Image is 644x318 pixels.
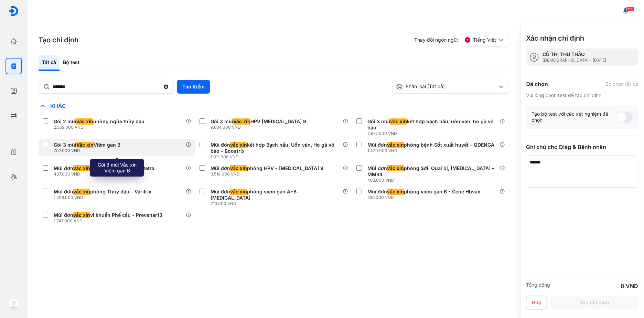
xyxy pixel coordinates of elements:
[211,154,343,160] div: 1.011.000 VND
[73,165,90,171] span: vắc xin
[177,80,210,94] button: Tìm Kiếm
[367,195,483,200] div: 236.000 VND
[626,7,634,11] span: 359
[9,6,19,16] img: logo
[54,212,162,218] div: Mũi đơn vi khuẩn Phế cầu - Prevenar13
[367,165,497,178] div: Mũi đơn phòng Sởi, Quai bị, [MEDICAL_DATA] - MMRII
[211,118,306,125] div: Gói 3 mũi HPV [MEDICAL_DATA] 9
[387,189,404,195] span: vắc xin
[230,189,247,195] span: vắc xin
[211,142,340,154] div: Mũi đơn kết hợp Bạch hầu, Uốn ván, Ho gà vô bào - Boostrix
[54,148,123,153] div: 707.000 VND
[551,296,638,309] button: Tạo chỉ định
[39,55,60,71] div: Tất cả
[39,35,78,45] h3: Tạo chỉ định
[230,165,247,171] span: vắc xin
[414,33,509,47] div: Thay đổi ngôn ngữ:
[605,81,638,87] div: Bỏ chọn tất cả
[367,189,480,195] div: Mũi đơn phòng viêm gan B - Gene Hbvax
[54,165,154,171] div: Mũi đơn phòng Cúm - Influvax tetra
[76,118,93,125] span: vắc xin
[233,118,250,125] span: Vắc xin
[367,148,497,153] div: 1.420.000 VND
[211,189,340,201] div: Mũi đơn phòng viêm gan A+B - [MEDICAL_DATA]
[387,142,404,148] span: vắc xin
[526,282,550,290] div: Tổng cộng
[367,142,494,148] div: Mũi đơn phòng bệnh Sốt xuất huyết - QDENGA
[54,218,165,224] div: 1.747.000 VND
[54,125,147,130] div: 2.369.000 VND
[526,33,584,43] h3: Xác nhận chỉ định
[47,103,69,109] span: Khác
[211,165,323,171] div: Mũi đơn phòng HPV - [MEDICAL_DATA] 9
[367,178,500,183] div: 483.000 VND
[396,83,497,90] div: Phân loại (Tất cả)
[543,57,606,63] div: [DEMOGRAPHIC_DATA] - [DATE]
[54,195,154,200] div: 1.208.000 VND
[387,165,404,171] span: vắc xin
[211,171,326,177] div: 3.518.000 VND
[526,296,547,309] button: Huỷ
[60,55,83,71] div: Bộ test
[73,189,90,195] span: vắc xin
[473,37,496,43] span: Tiếng Việt
[390,118,407,125] span: vắc xin
[532,111,616,123] div: Tạo bộ test với các xét nghiệm đã chọn
[367,131,500,136] div: 2.977.000 VND
[367,118,497,131] div: Gói 3 mũi kết hợp bạch hầu, uốn ván, ho gà vô bào
[526,92,638,98] div: Vui lòng chọn test để tạo chỉ định
[526,143,638,151] div: Ghi chú cho Diag & Bệnh nhân
[54,189,151,195] div: Mũi đơn phòng Thủy đậu - Varilrix
[54,142,120,148] div: Gói 3 mũi Viêm gan B
[543,51,606,57] div: CÙ THỊ THU THẢO
[54,171,157,177] div: 437.000 VND
[211,125,309,130] div: 9.634.000 VND
[76,142,94,148] span: Vắc xin
[8,299,19,310] img: logo
[526,80,548,88] div: Đã chọn
[54,118,144,125] div: Gói 2 mũi phòng ngừa thủy đậu
[73,212,90,218] span: vắc xin
[621,282,638,290] div: 0 VND
[230,142,247,148] span: vắc xin
[211,201,343,206] div: 713.000 VND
